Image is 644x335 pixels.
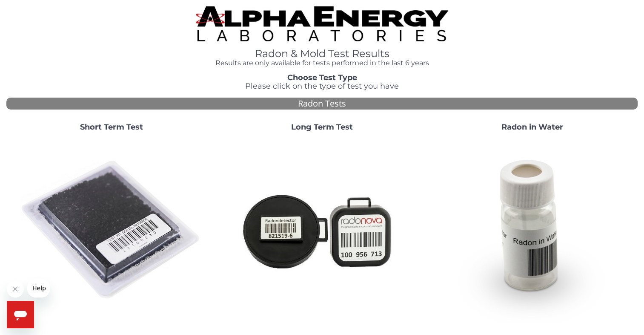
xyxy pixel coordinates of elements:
strong: Radon in Water [501,122,563,132]
iframe: Message from company [27,279,50,297]
iframe: Button to launch messaging window [7,301,34,328]
iframe: Close message [7,280,24,297]
strong: Choose Test Type [287,73,357,82]
img: Radtrak2vsRadtrak3.jpg [230,139,413,322]
img: ShortTerm.jpg [20,139,203,322]
strong: Long Term Test [291,122,353,132]
div: Radon Tests [6,98,638,110]
img: TightCrop.jpg [196,6,448,41]
h4: Results are only available for tests performed in the last 6 years [196,59,448,67]
h1: Radon & Mold Test Results [196,48,448,59]
span: Please click on the type of test you have [245,81,399,91]
img: RadoninWater.jpg [441,139,624,322]
strong: Short Term Test [80,122,143,132]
